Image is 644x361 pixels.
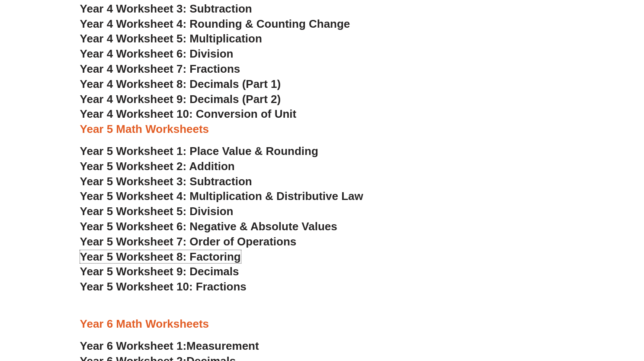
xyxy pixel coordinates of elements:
[80,17,350,30] a: Year 4 Worksheet 4: Rounding & Counting Change
[500,263,644,361] iframe: Chat Widget
[80,145,318,158] a: Year 5 Worksheet 1: Place Value & Rounding
[80,265,239,278] a: Year 5 Worksheet 9: Decimals
[186,339,259,352] span: Measurement
[80,235,297,248] a: Year 5 Worksheet 7: Order of Operations
[80,107,297,120] a: Year 4 Worksheet 10: Conversion of Unit
[80,190,363,203] a: Year 5 Worksheet 4: Multiplication & Distributive Law
[80,62,240,75] a: Year 4 Worksheet 7: Fractions
[80,93,281,106] a: Year 4 Worksheet 9: Decimals (Part 2)
[80,2,252,15] a: Year 4 Worksheet 3: Subtraction
[80,280,247,293] a: Year 5 Worksheet 10: Fractions
[80,250,241,263] a: Year 5 Worksheet 8: Factoring
[80,339,259,352] a: Year 6 Worksheet 1:Measurement
[80,175,252,188] a: Year 5 Worksheet 3: Subtraction
[80,122,564,137] h3: Year 5 Math Worksheets
[80,339,187,352] span: Year 6 Worksheet 1:
[80,47,234,60] a: Year 4 Worksheet 6: Division
[80,32,262,45] a: Year 4 Worksheet 5: Multiplication
[80,160,235,173] a: Year 5 Worksheet 2: Addition
[80,77,281,90] a: Year 4 Worksheet 8: Decimals (Part 1)
[80,317,564,332] h3: Year 6 Math Worksheets
[80,205,234,218] a: Year 5 Worksheet 5: Division
[80,220,337,233] a: Year 5 Worksheet 6: Negative & Absolute Values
